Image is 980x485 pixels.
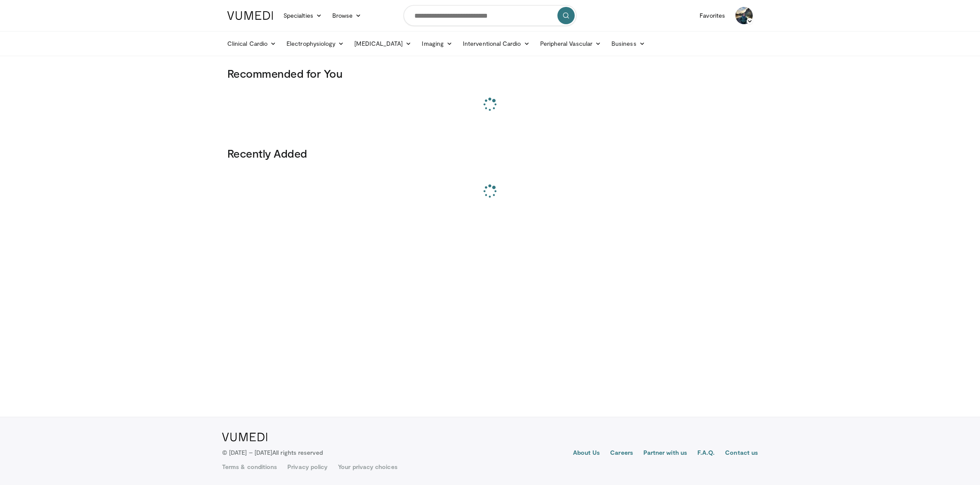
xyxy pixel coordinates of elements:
a: Careers [610,448,633,459]
p: © [DATE] – [DATE] [222,448,323,457]
img: VuMedi Logo [222,433,267,441]
a: Business [606,35,650,52]
a: Privacy policy [287,463,328,471]
a: [MEDICAL_DATA] [349,35,417,52]
a: Electrophysiology [281,35,349,52]
a: Browse [327,7,367,24]
a: Favorites [694,7,730,24]
img: Avatar [735,7,753,24]
a: F.A.Q. [697,448,715,459]
h3: Recently Added [227,146,753,160]
a: Clinical Cardio [222,35,281,52]
input: Search topics, interventions [404,5,576,26]
a: Contact us [725,448,758,459]
a: Your privacy choices [338,463,397,471]
a: Imaging [417,35,458,52]
h3: Recommended for You [227,67,753,80]
a: Peripheral Vascular [535,35,606,52]
a: Interventional Cardio [458,35,535,52]
span: All rights reserved [272,449,323,456]
img: VuMedi Logo [227,11,273,20]
a: Specialties [278,7,327,24]
a: About Us [573,448,600,459]
a: Terms & conditions [222,463,277,471]
a: Partner with us [643,448,687,459]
